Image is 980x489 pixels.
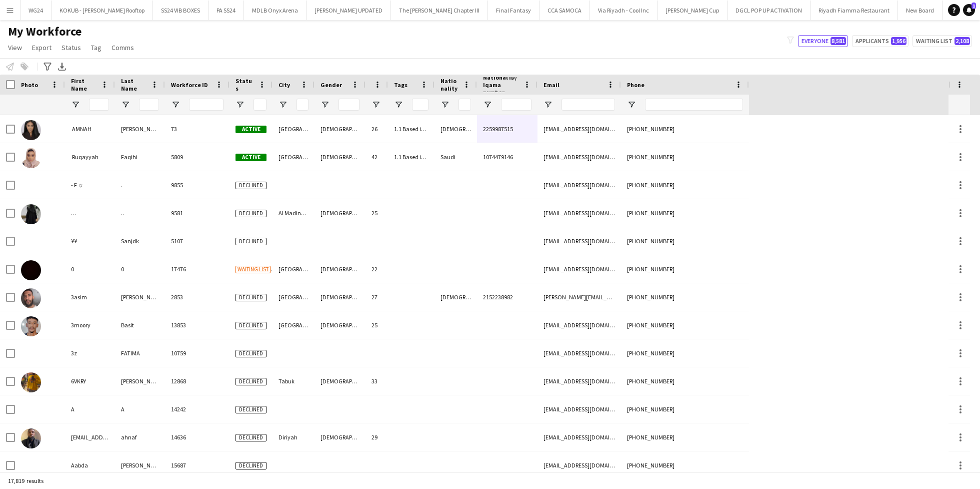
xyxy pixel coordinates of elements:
[165,339,229,367] div: 10759
[115,283,165,311] div: [PERSON_NAME]
[537,171,621,199] div: [EMAIL_ADDRESS][DOMAIN_NAME]
[537,255,621,283] div: [EMAIL_ADDRESS][DOMAIN_NAME]
[51,1,153,20] button: KOKUB - [PERSON_NAME] Rooftop
[272,367,314,395] div: Tabuk
[91,43,101,52] span: Tag
[235,210,266,217] span: Declined
[621,395,749,423] div: [PHONE_NUMBER]
[621,367,749,395] div: [PHONE_NUMBER]
[388,115,434,143] div: 1.1 Based in [GEOGRAPHIC_DATA], 2.2 English Level = 2/3 Good, Presentable B, Respect Team
[621,171,749,199] div: [PHONE_NUMBER]
[338,99,359,111] input: Gender Filter Input
[971,3,976,9] span: 1
[621,115,749,143] div: [PHONE_NUMBER]
[314,143,365,171] div: [DEMOGRAPHIC_DATA]
[171,81,208,89] span: Workforce ID
[21,204,41,224] img: … ..
[8,24,81,39] span: My Workforce
[115,395,165,423] div: A
[115,171,165,199] div: .
[115,115,165,143] div: [PERSON_NAME]
[365,311,388,339] div: 25
[235,238,266,245] span: Declined
[621,311,749,339] div: [PHONE_NUMBER]
[561,99,615,111] input: Email Filter Input
[235,378,266,385] span: Declined
[621,423,749,451] div: [PHONE_NUMBER]
[537,367,621,395] div: [EMAIL_ADDRESS][DOMAIN_NAME]
[21,260,41,280] img: 0 0
[458,99,471,111] input: Nationality Filter Input
[537,199,621,227] div: [EMAIL_ADDRESS][DOMAIN_NAME]
[434,143,477,171] div: Saudi
[244,1,306,20] button: MDLB Onyx Arena
[537,143,621,171] div: [EMAIL_ADDRESS][DOMAIN_NAME]
[165,199,229,227] div: 9581
[165,227,229,255] div: 5107
[189,99,223,111] input: Workforce ID Filter Input
[235,100,244,109] button: Open Filter Menu
[21,288,41,308] img: 3asim Hassen
[165,171,229,199] div: 9855
[320,100,329,109] button: Open Filter Menu
[65,255,115,283] div: 0
[65,199,115,227] div: …
[115,339,165,367] div: FATIMA
[71,100,80,109] button: Open Filter Menu
[963,4,975,16] a: 1
[272,311,314,339] div: [GEOGRAPHIC_DATA]
[657,1,727,20] button: [PERSON_NAME] Cup
[314,367,365,395] div: [DEMOGRAPHIC_DATA]
[65,367,115,395] div: 6VKRY
[235,266,270,273] span: Waiting list
[272,255,314,283] div: [GEOGRAPHIC_DATA]
[537,283,621,311] div: [PERSON_NAME][EMAIL_ADDRESS][DOMAIN_NAME]
[235,294,266,301] span: Declined
[306,1,391,20] button: [PERSON_NAME] UPDATED
[798,35,848,47] button: Everyone8,581
[314,423,365,451] div: [DEMOGRAPHIC_DATA]
[121,77,147,92] span: Last Name
[388,143,434,171] div: 1.1 Based in [GEOGRAPHIC_DATA], 2.1 English Level = 1/3 Poor
[314,199,365,227] div: [DEMOGRAPHIC_DATA]
[810,1,898,20] button: Riyadh Fiamma Restaurant
[21,120,41,140] img: ‏ AMNAH IDRIS
[954,37,970,45] span: 2,108
[111,43,134,52] span: Comms
[235,322,266,329] span: Declined
[272,115,314,143] div: [GEOGRAPHIC_DATA]
[32,43,51,52] span: Export
[412,99,428,111] input: Tags Filter Input
[41,61,53,73] app-action-btn: Advanced filters
[65,143,115,171] div: ‏ Ruqayyah
[115,423,165,451] div: ahnaf
[235,126,266,133] span: Active
[440,77,459,92] span: Nationality
[365,143,388,171] div: 42
[537,395,621,423] div: [EMAIL_ADDRESS][DOMAIN_NAME]
[365,115,388,143] div: 26
[115,143,165,171] div: Faqihi
[89,99,109,111] input: First Name Filter Input
[165,255,229,283] div: 17476
[272,283,314,311] div: [GEOGRAPHIC_DATA]
[165,115,229,143] div: 73
[171,100,180,109] button: Open Filter Menu
[235,406,266,413] span: Declined
[537,423,621,451] div: [EMAIL_ADDRESS][DOMAIN_NAME]
[539,1,590,20] button: CCA SAMOCA
[627,100,636,109] button: Open Filter Menu
[65,115,115,143] div: ‏ AMNAH
[65,395,115,423] div: A
[165,423,229,451] div: 14636
[365,199,388,227] div: 25
[65,283,115,311] div: 3asim
[115,227,165,255] div: Sanjdk
[296,99,308,111] input: City Filter Input
[501,99,531,111] input: National ID/ Iqama number Filter Input
[314,255,365,283] div: [DEMOGRAPHIC_DATA]
[21,148,41,168] img: ‏ Ruqayyah Faqihi
[278,100,287,109] button: Open Filter Menu
[590,1,657,20] button: Via Riyadh - Cool Inc
[537,115,621,143] div: [EMAIL_ADDRESS][DOMAIN_NAME]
